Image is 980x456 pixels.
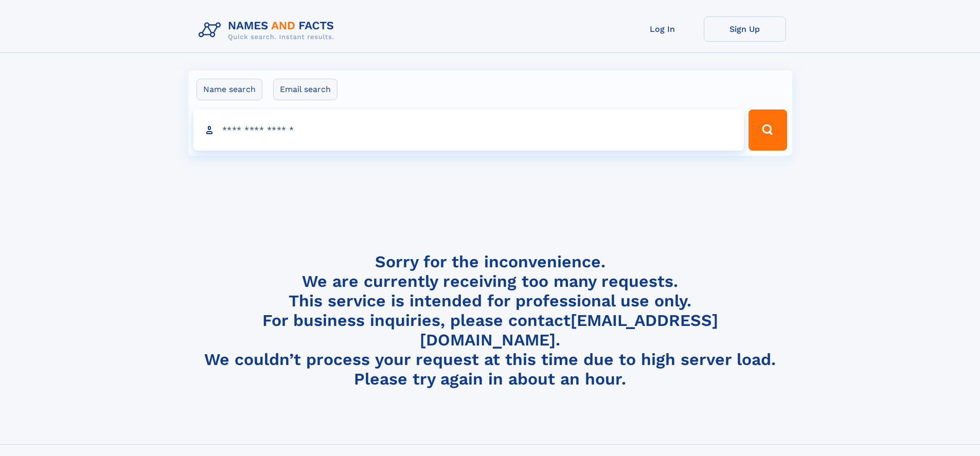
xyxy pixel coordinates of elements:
[193,110,744,151] input: search input
[197,79,262,100] label: Name search
[621,16,704,42] a: Log In
[704,16,786,42] a: Sign Up
[194,16,343,44] img: Logo Names and Facts
[420,311,718,350] a: [EMAIL_ADDRESS][DOMAIN_NAME]
[749,110,787,151] button: Search Button
[194,252,786,389] h4: Sorry for the inconvenience. We are currently receiving too many requests. This service is intend...
[273,79,337,100] label: Email search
